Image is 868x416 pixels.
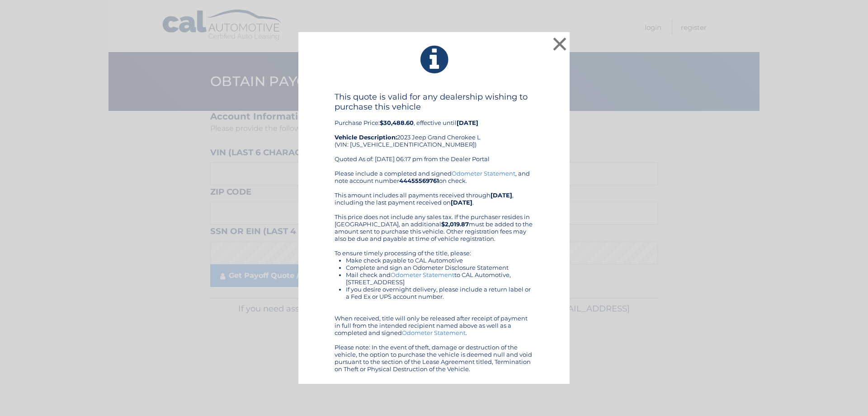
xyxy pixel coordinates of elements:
[346,257,533,264] li: Make check payable to CAL Automotive
[335,170,533,373] div: Please include a completed and signed , and note account number on check. This amount includes al...
[346,271,533,286] li: Mail check and to CAL Automotive, [STREET_ADDRESS]
[402,329,466,336] a: Odometer Statement
[346,264,533,271] li: Complete and sign an Odometer Disclosure Statement
[451,199,472,206] b: [DATE]
[346,286,533,300] li: If you desire overnight delivery, please include a return label or a Fed Ex or UPS account number.
[457,119,478,126] b: [DATE]
[391,271,454,278] a: Odometer Statement
[441,220,469,228] b: $2,019.87
[335,92,533,170] div: Purchase Price: , effective until 2023 Jeep Grand Cherokee L (VIN: [US_VEHICLE_IDENTIFICATION_NUM...
[399,177,439,184] b: 44455569761
[551,35,569,53] button: ×
[335,134,397,141] strong: Vehicle Description:
[452,170,515,177] a: Odometer Statement
[380,119,414,126] b: $30,488.60
[491,191,512,199] b: [DATE]
[335,92,533,112] h4: This quote is valid for any dealership wishing to purchase this vehicle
